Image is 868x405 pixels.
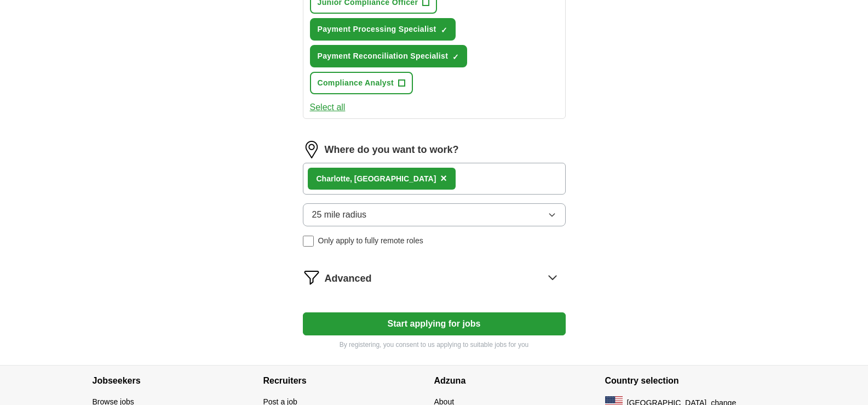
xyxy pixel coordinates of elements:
input: Only apply to fully remote roles [303,236,314,247]
span: ✓ [452,53,459,61]
span: Advanced [325,271,372,286]
span: Payment Reconciliation Specialist [318,50,449,62]
span: ✓ [441,26,447,35]
button: Compliance Analyst [310,72,413,94]
button: × [440,170,447,187]
button: 25 mile radius [303,203,566,226]
h4: Country selection [605,366,776,396]
button: Select all [310,101,346,114]
span: 25 mile radius [312,208,367,221]
span: × [440,172,447,184]
span: Only apply to fully remote roles [318,235,423,247]
span: Compliance Analyst [318,77,394,89]
p: By registering, you consent to us applying to suitable jobs for you [303,340,566,350]
img: location.png [303,141,320,158]
img: filter [303,269,320,286]
button: Payment Reconciliation Specialist✓ [310,45,468,67]
label: Where do you want to work? [325,142,459,157]
button: Start applying for jobs [303,312,566,335]
button: Payment Processing Specialist✓ [310,18,456,41]
span: Payment Processing Specialist [318,24,436,35]
div: lotte, [GEOGRAPHIC_DATA] [317,173,436,185]
strong: Char [317,174,334,183]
